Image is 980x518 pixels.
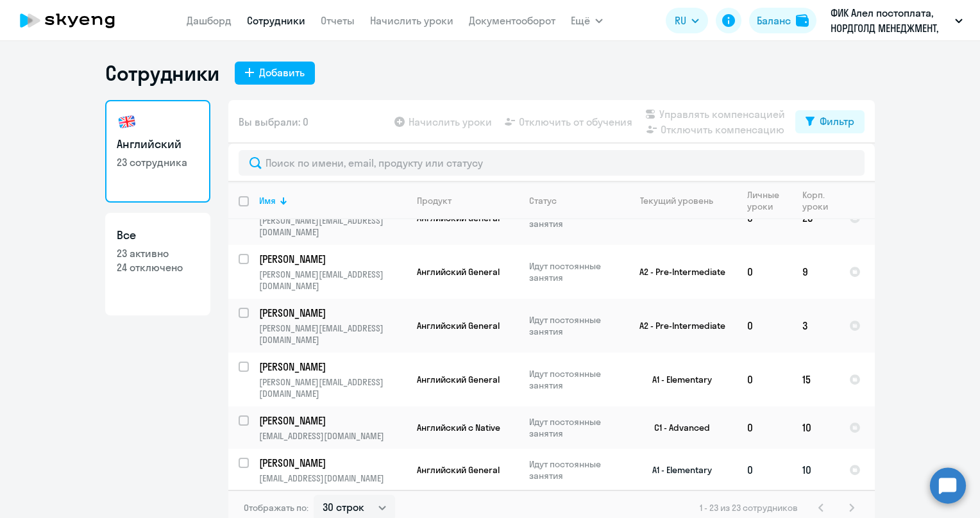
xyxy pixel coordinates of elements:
[259,215,406,238] p: [PERSON_NAME][EMAIL_ADDRESS][DOMAIN_NAME]
[117,246,199,260] p: 23 активно
[259,456,404,470] p: [PERSON_NAME]
[247,14,305,27] a: Сотрудники
[417,195,452,206] div: Продукт
[417,464,500,476] span: Английский General
[259,195,276,206] div: Имя
[370,14,453,27] a: Начислить уроки
[259,195,406,206] div: Имя
[529,260,617,283] p: Идут постоянные занятия
[244,502,308,514] span: Отображать по:
[796,14,809,27] img: balance
[259,414,406,428] a: [PERSON_NAME]
[417,266,500,278] span: Английский General
[795,110,865,133] button: Фильтр
[259,456,406,470] a: [PERSON_NAME]
[259,306,404,320] p: [PERSON_NAME]
[259,269,406,292] p: [PERSON_NAME][EMAIL_ADDRESS][DOMAIN_NAME]
[259,414,404,428] p: [PERSON_NAME]
[117,227,199,244] h3: Все
[737,299,792,353] td: 0
[469,14,555,27] a: Документооборот
[417,374,500,385] span: Английский General
[824,5,969,36] button: ФИК Алел постоплата, НОРДГОЛД МЕНЕДЖМЕНТ, ООО
[117,112,137,132] img: english
[105,100,210,203] a: Английский23 сотрудника
[737,245,792,299] td: 0
[792,449,839,491] td: 10
[737,449,792,491] td: 0
[749,8,816,33] button: Балансbalance
[187,14,232,27] a: Дашборд
[792,406,839,449] td: 10
[259,306,406,320] a: [PERSON_NAME]
[802,189,838,212] div: Корп. уроки
[239,114,308,129] span: Вы выбрали: 0
[757,13,791,28] div: Баланс
[571,8,603,33] button: Ещё
[666,8,708,33] button: RU
[618,449,737,491] td: A1 - Elementary
[675,13,686,28] span: RU
[259,322,406,346] p: [PERSON_NAME][EMAIL_ADDRESS][DOMAIN_NAME]
[117,260,199,274] p: 24 отключено
[618,406,737,449] td: C1 - Advanced
[259,252,406,266] a: [PERSON_NAME]
[259,65,305,80] div: Добавить
[259,376,406,399] p: [PERSON_NAME][EMAIL_ADDRESS][DOMAIN_NAME]
[700,502,798,514] span: 1 - 23 из 23 сотрудников
[117,136,199,153] h3: Английский
[529,195,557,206] div: Статус
[239,150,865,176] input: Поиск по имени, email, продукту или статусу
[259,472,406,484] p: [EMAIL_ADDRESS][DOMAIN_NAME]
[820,113,854,129] div: Фильтр
[259,360,404,374] p: [PERSON_NAME]
[117,155,199,169] p: 23 сотрудника
[792,353,839,406] td: 15
[417,320,500,331] span: Английский General
[105,60,219,86] h1: Сотрудники
[618,353,737,406] td: A1 - Elementary
[259,360,406,374] a: [PERSON_NAME]
[792,299,839,353] td: 3
[529,416,617,439] p: Идут постоянные занятия
[747,189,791,212] div: Личные уроки
[618,299,737,353] td: A2 - Pre-Intermediate
[529,314,617,337] p: Идут постоянные занятия
[235,62,315,85] button: Добавить
[417,422,500,433] span: Английский с Native
[529,458,617,481] p: Идут постоянные занятия
[628,195,736,206] div: Текущий уровень
[618,245,737,299] td: A2 - Pre-Intermediate
[640,195,713,206] div: Текущий уровень
[259,252,404,266] p: [PERSON_NAME]
[792,245,839,299] td: 9
[259,430,406,442] p: [EMAIL_ADDRESS][DOMAIN_NAME]
[737,353,792,406] td: 0
[571,13,590,28] span: Ещё
[737,406,792,449] td: 0
[105,213,210,315] a: Все23 активно24 отключено
[831,5,950,36] p: ФИК Алел постоплата, НОРДГОЛД МЕНЕДЖМЕНТ, ООО
[321,14,355,27] a: Отчеты
[529,368,617,391] p: Идут постоянные занятия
